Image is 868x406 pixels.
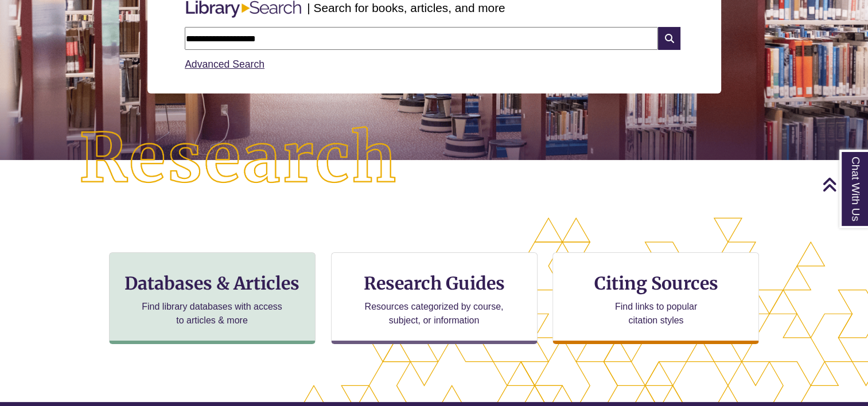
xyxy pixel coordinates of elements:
a: Advanced Search [185,58,264,70]
i: Search [658,27,680,50]
p: Find library databases with access to articles & more [137,300,287,327]
h3: Research Guides [341,272,528,294]
h3: Citing Sources [586,272,726,294]
h3: Databases & Articles [119,272,306,294]
p: Resources categorized by course, subject, or information [359,300,509,327]
a: Back to Top [822,177,865,192]
a: Citing Sources Find links to popular citation styles [552,252,759,344]
a: Research Guides Resources categorized by course, subject, or information [331,252,538,344]
p: Find links to popular citation styles [600,300,712,327]
a: Databases & Articles Find library databases with access to articles & more [109,252,316,344]
img: Research [44,91,434,227]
